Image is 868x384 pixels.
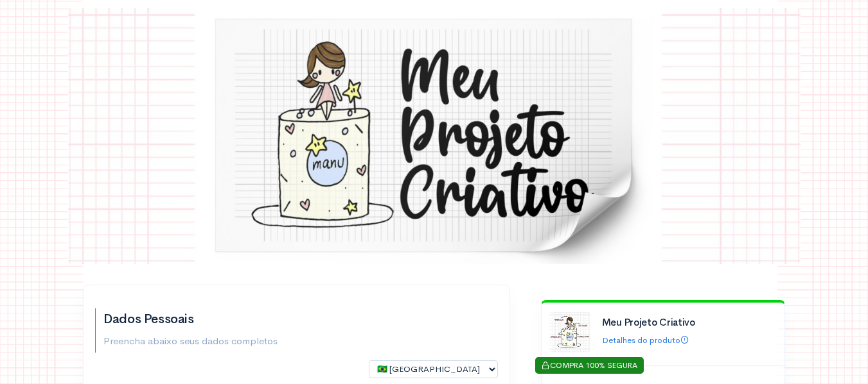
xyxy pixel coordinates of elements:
[103,334,278,349] p: Preencha abaixo seus dados completos
[602,335,689,346] a: Detalhes do produto
[103,312,278,326] h2: Dados Pessoais
[602,317,773,328] h4: Meu Projeto Criativo
[549,312,590,353] img: Logo%20MEu%20Projeto%20Creatorsland.jpg
[535,357,644,374] div: COMPRA 100% SEGURA
[68,8,801,264] img: ...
